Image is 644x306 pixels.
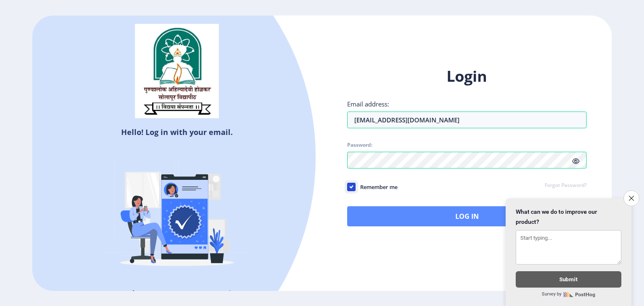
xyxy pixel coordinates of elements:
a: Register [212,288,250,300]
h5: Don't have an account? [39,287,316,301]
img: sulogo.png [135,24,219,119]
label: Email address: [347,100,389,108]
button: Log In [347,206,587,226]
span: Remember me [356,182,397,192]
a: Forgot Password? [545,182,587,189]
img: Verified-rafiki.svg [104,140,250,287]
label: Password: [347,142,372,148]
h1: Login [347,66,587,86]
input: Email address [347,112,587,128]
